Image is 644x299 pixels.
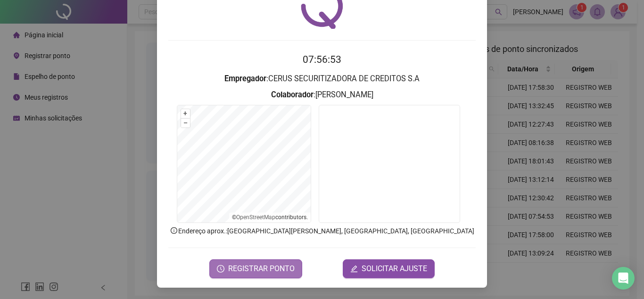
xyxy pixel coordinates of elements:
p: Endereço aprox. : [GEOGRAPHIC_DATA][PERSON_NAME], [GEOGRAPHIC_DATA], [GEOGRAPHIC_DATA] [168,226,476,236]
button: REGISTRAR PONTO [209,259,302,278]
h3: : CERUS SECURITIZADORA DE CREDITOS S.A [168,73,476,85]
span: clock-circle [217,265,224,273]
span: info-circle [170,226,178,235]
span: REGISTRAR PONTO [228,263,295,274]
strong: Colaborador [271,90,314,99]
button: – [181,119,190,128]
h3: : [PERSON_NAME] [168,89,476,101]
li: © contributors. [232,214,308,221]
time: 07:56:53 [303,54,341,65]
span: edit [350,265,358,273]
button: + [181,109,190,118]
strong: Empregador [224,74,266,83]
div: Open Intercom Messenger [612,267,635,290]
a: OpenStreetMap [236,214,275,221]
span: SOLICITAR AJUSTE [362,263,427,274]
button: editSOLICITAR AJUSTE [343,259,435,278]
